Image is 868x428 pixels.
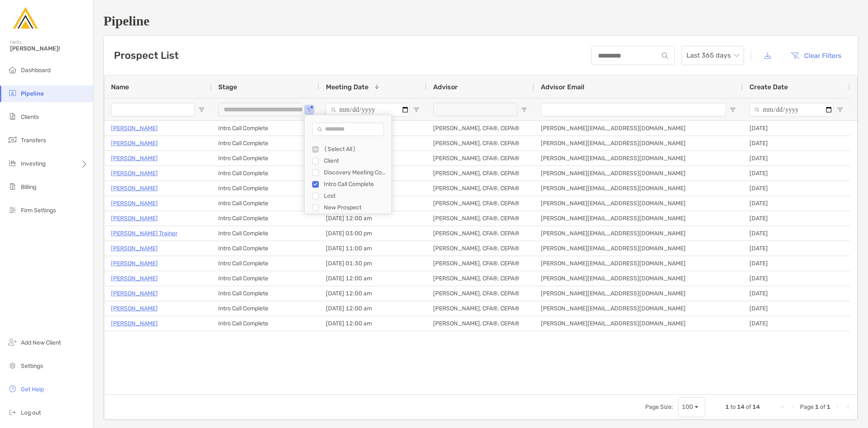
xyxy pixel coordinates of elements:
[10,45,88,52] span: [PERSON_NAME]!
[413,106,420,113] button: Open Filter Menu
[319,226,426,241] div: [DATE] 03:00 pm
[324,157,386,164] div: Client
[743,256,850,271] div: [DATE]
[212,301,319,316] div: Intro Call Complete
[645,403,673,410] div: Page Size:
[837,106,843,113] button: Open Filter Menu
[780,404,787,410] div: First Page
[426,301,534,316] div: [PERSON_NAME], CFA®, CEPA®
[534,151,743,166] div: [PERSON_NAME][EMAIL_ADDRESS][DOMAIN_NAME]
[8,384,18,394] img: get-help icon
[426,136,534,151] div: [PERSON_NAME], CFA®, CEPA®
[743,136,850,151] div: [DATE]
[21,67,50,74] span: Dashboard
[21,386,44,393] span: Get Help
[324,146,386,153] div: (Select All)
[686,46,739,65] span: Last 365 days
[8,135,18,145] img: transfers icon
[743,226,850,241] div: [DATE]
[426,241,534,256] div: [PERSON_NAME], CFA®, CEPA®
[10,3,40,33] img: Zoe Logo
[111,123,158,133] a: [PERSON_NAME]
[111,228,177,239] a: [PERSON_NAME] Trainer
[426,166,534,181] div: [PERSON_NAME], CFA®, CEPA®
[324,204,386,211] div: New Prospect
[111,138,158,149] a: [PERSON_NAME]
[111,213,158,224] a: [PERSON_NAME]
[8,407,18,417] img: logout icon
[815,403,819,410] span: 1
[111,303,158,314] a: [PERSON_NAME]
[111,243,158,254] a: [PERSON_NAME]
[534,301,743,316] div: [PERSON_NAME][EMAIL_ADDRESS][DOMAIN_NAME]
[844,404,850,410] div: Last Page
[737,403,744,410] span: 14
[534,241,743,256] div: [PERSON_NAME][EMAIL_ADDRESS][DOMAIN_NAME]
[534,166,743,181] div: [PERSON_NAME][EMAIL_ADDRESS][DOMAIN_NAME]
[111,198,158,209] a: [PERSON_NAME]
[820,403,825,410] span: of
[111,83,129,91] span: Name
[8,181,18,191] img: billing icon
[8,88,18,98] img: pipeline icon
[790,404,797,410] div: Previous Page
[21,160,45,167] span: Investing
[534,211,743,226] div: [PERSON_NAME][EMAIL_ADDRESS][DOMAIN_NAME]
[426,151,534,166] div: [PERSON_NAME], CFA®, CEPA®
[8,205,18,215] img: firm-settings icon
[534,181,743,196] div: [PERSON_NAME][EMAIL_ADDRESS][DOMAIN_NAME]
[8,360,18,370] img: settings icon
[111,153,158,164] a: [PERSON_NAME]
[312,123,384,136] input: Search filter values
[111,288,158,299] a: [PERSON_NAME]
[534,286,743,301] div: [PERSON_NAME][EMAIL_ADDRESS][DOMAIN_NAME]
[534,196,743,211] div: [PERSON_NAME][EMAIL_ADDRESS][DOMAIN_NAME]
[730,403,736,410] span: to
[678,397,705,417] div: Page Size
[743,151,850,166] div: [DATE]
[103,13,858,29] h1: Pipeline
[111,168,158,179] a: [PERSON_NAME]
[21,409,41,416] span: Log out
[433,83,458,91] span: Advisor
[743,121,850,136] div: [DATE]
[212,196,319,211] div: Intro Call Complete
[319,271,426,286] div: [DATE] 12:00 am
[743,166,850,181] div: [DATE]
[319,301,426,316] div: [DATE] 12:00 am
[541,103,726,116] input: Advisor Email Filter Input
[21,184,36,191] span: Billing
[306,106,313,113] button: Open Filter Menu
[682,403,693,410] div: 100
[534,316,743,331] div: [PERSON_NAME][EMAIL_ADDRESS][DOMAIN_NAME]
[212,226,319,241] div: Intro Call Complete
[834,404,840,410] div: Next Page
[426,226,534,241] div: [PERSON_NAME], CFA®, CEPA®
[111,273,158,284] a: [PERSON_NAME]
[743,181,850,196] div: [DATE]
[743,286,850,301] div: [DATE]
[319,286,426,301] div: [DATE] 12:00 am
[212,121,319,136] div: Intro Call Complete
[21,339,61,346] span: Add New Client
[21,137,46,144] span: Transfers
[324,192,386,199] div: Lost
[304,115,392,214] div: Column Filter
[743,271,850,286] div: [DATE]
[111,318,158,329] a: [PERSON_NAME]
[426,256,534,271] div: [PERSON_NAME], CFA®, CEPA®
[326,103,410,116] input: Meeting Date Filter Input
[212,151,319,166] div: Intro Call Complete
[534,136,743,151] div: [PERSON_NAME][EMAIL_ADDRESS][DOMAIN_NAME]
[319,211,426,226] div: [DATE] 12:00 am
[111,183,158,194] a: [PERSON_NAME]
[212,211,319,226] div: Intro Call Complete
